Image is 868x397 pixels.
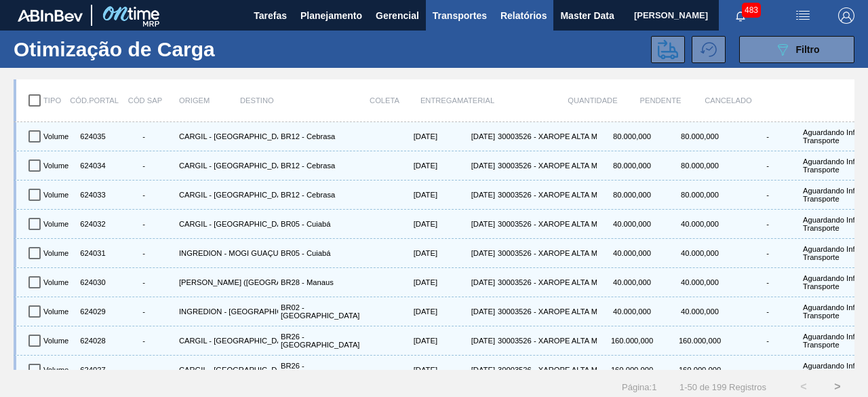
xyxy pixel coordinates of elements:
div: 30003526 - XAROPE ALTA MALTOSE;82%;; [495,183,597,206]
div: - [735,220,800,228]
div: 30003526 - XAROPE ALTA MALTOSE;82%;; [495,242,597,265]
div: 160.000,000 [597,329,665,352]
div: INGREDION - CABO DE SANTO AGOSTINHO 4130 (PE) [176,300,278,323]
div: - [111,337,176,345]
div: [DATE] [380,242,437,265]
div: 160.000,000 [665,358,732,381]
div: 80.000,000 [597,183,665,206]
div: 40.000,000 [665,212,732,235]
div: 30003526 - XAROPE ALTA MALTOSE;82%;; [495,212,597,235]
div: Destino [240,86,342,115]
div: - [111,278,176,286]
div: [DATE] [437,125,495,148]
span: Gerencial [376,7,419,24]
div: 80.000,000 [665,154,732,177]
div: Alterar para histórico [692,36,732,63]
div: 40.000,000 [665,271,732,294]
div: 80.000,000 [597,125,665,148]
div: Material [457,86,559,115]
div: [DATE] [437,183,495,206]
span: Relatórios [500,7,547,24]
div: [DATE] [437,358,495,381]
div: 624035 [75,125,108,148]
div: 30003526 - XAROPE ALTA MALTOSE;82%;; [495,271,597,294]
div: 40.000,000 [597,300,665,323]
div: 40.000,000 [597,271,665,294]
div: [DATE] [380,154,437,177]
img: Logout [838,7,854,24]
div: - [111,366,176,374]
div: - [735,366,800,374]
div: - [111,162,176,170]
div: CARGIL - UBERLÂNDIA (MG) [176,183,278,206]
div: 30003526 - XAROPE ALTA MALTOSE;82%;; [495,300,597,323]
div: 624030 [75,271,108,294]
div: [DATE] [437,212,495,235]
div: 624034 [75,154,108,177]
div: 30003526 - XAROPE ALTA MALTOSE;82%;; [495,154,597,177]
div: Tipo [43,86,77,115]
div: BR28 - Manaus [278,271,380,294]
span: Master Data [560,7,614,24]
div: CARGIL - UBERLÂNDIA (MG) [176,329,278,352]
div: Volume [41,271,75,294]
div: 30003526 - XAROPE ALTA MALTOSE;82%;; [495,358,597,381]
div: Pendente [627,86,694,115]
div: Volume [41,183,75,206]
div: - [735,307,800,316]
button: Filtro [739,36,854,63]
div: [DATE] [437,154,495,177]
div: BR05 - Cuiabá [278,242,380,265]
div: - [111,307,176,316]
div: BR26 - [GEOGRAPHIC_DATA] [278,329,380,352]
div: [DATE] [437,271,495,294]
div: [DATE] [380,271,437,294]
div: CARGIL - UBERLÂNDIA (MG) [176,154,278,177]
span: 1 - 50 de 199 Registros [677,382,766,392]
button: Notificações [719,6,762,25]
img: userActions [795,7,811,24]
span: Filtro [796,44,820,55]
div: Volume [41,329,75,352]
div: 40.000,000 [665,242,732,265]
div: Volume [41,300,75,323]
div: Origem [179,86,240,115]
div: - [111,191,176,199]
div: BR12 - Cebrasa [278,183,380,206]
span: Tarefas [254,7,287,24]
div: 624032 [75,212,108,235]
div: BR26 - [GEOGRAPHIC_DATA] [278,358,380,381]
div: INGREDION - MOGI GUAÇU 4120 (SP) [176,242,278,265]
div: [DATE] [380,300,437,323]
div: 624028 [75,329,108,352]
div: - [735,249,800,257]
div: Volume [41,358,75,381]
div: [DATE] [437,329,495,352]
div: [DATE] [380,183,437,206]
div: 624027 [75,358,108,381]
div: Entrega [399,86,457,115]
span: Transportes [433,7,487,24]
div: 160.000,000 [597,358,665,381]
div: Volume [41,125,75,148]
div: 80.000,000 [665,125,732,148]
div: - [111,249,176,257]
div: 40.000,000 [597,242,665,265]
div: CARGIL - UBERLÂNDIA (MG) [176,358,278,381]
div: 40.000,000 [597,212,665,235]
div: 80.000,000 [665,183,732,206]
div: Volume [41,212,75,235]
div: CARGILL - CASTRO (PR) [176,271,278,294]
div: 30003526 - XAROPE ALTA MALTOSE;82%;; [495,125,597,148]
div: BR05 - Cuiabá [278,212,380,235]
div: - [735,132,800,140]
div: 624033 [75,183,108,206]
h1: Otimização de Carga [14,41,238,57]
span: 483 [742,3,761,18]
div: - [111,132,176,140]
span: Planejamento [300,7,362,24]
div: - [735,278,800,286]
div: [DATE] [437,300,495,323]
div: BR02 - [GEOGRAPHIC_DATA] [278,300,380,323]
div: CARGIL - UBERLÂNDIA (MG) [176,212,278,235]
